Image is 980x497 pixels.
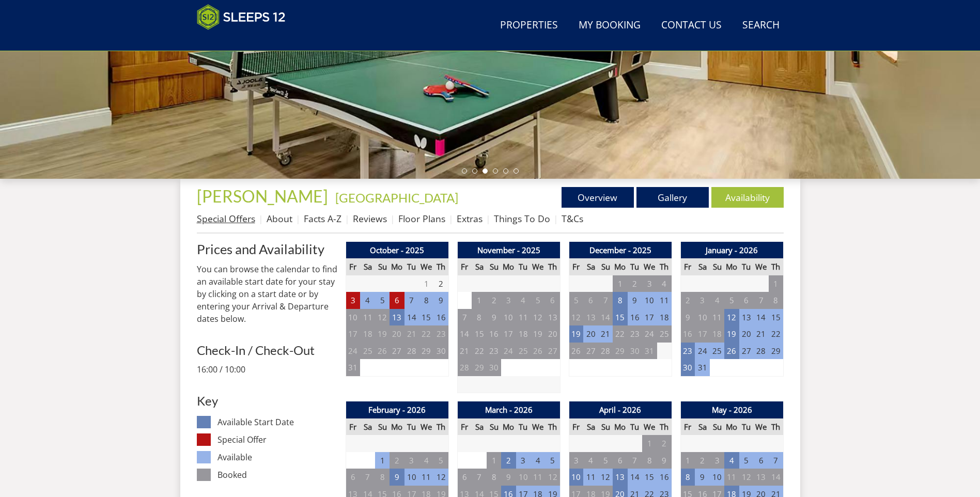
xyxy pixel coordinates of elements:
[583,258,598,275] th: Sa
[657,435,672,452] td: 2
[434,418,448,436] th: Th
[457,212,483,225] a: Extras
[680,418,695,436] th: Fr
[680,325,695,343] td: 16
[516,258,531,275] th: Tu
[546,343,560,360] td: 27
[710,452,724,469] td: 3
[390,469,404,486] td: 9
[569,401,672,418] th: April - 2026
[562,187,634,208] a: Overview
[642,275,657,292] td: 3
[657,418,672,436] th: Th
[419,452,433,469] td: 4
[346,469,360,486] td: 6
[569,258,583,275] th: Fr
[628,325,642,343] td: 23
[569,452,583,469] td: 3
[457,343,472,360] td: 21
[642,452,657,469] td: 8
[197,242,337,256] a: Prices and Availability
[197,344,337,357] h3: Check-In / Check-Out
[217,433,337,446] dd: Special Offer
[695,258,709,275] th: Sa
[516,343,531,360] td: 25
[390,292,404,309] td: 6
[419,309,433,326] td: 15
[487,292,501,309] td: 2
[360,418,375,436] th: Sa
[531,325,545,343] td: 19
[724,258,739,275] th: Mo
[353,212,387,225] a: Reviews
[472,325,486,343] td: 15
[487,469,501,486] td: 8
[613,275,627,292] td: 1
[724,418,739,436] th: Mo
[531,258,545,275] th: We
[516,309,531,326] td: 11
[487,452,501,469] td: 1
[197,186,331,206] a: [PERSON_NAME]
[695,418,709,436] th: Sa
[419,343,433,360] td: 29
[628,343,642,360] td: 30
[546,469,560,486] td: 12
[419,469,433,486] td: 11
[569,325,583,343] td: 19
[583,452,598,469] td: 4
[613,343,627,360] td: 29
[710,325,724,343] td: 18
[695,292,709,309] td: 3
[472,418,486,436] th: Sa
[628,292,642,309] td: 9
[434,275,448,292] td: 2
[546,452,560,469] td: 5
[501,309,516,326] td: 10
[710,418,724,436] th: Su
[628,452,642,469] td: 7
[598,325,613,343] td: 21
[405,418,419,436] th: Tu
[516,325,531,343] td: 18
[434,343,448,360] td: 30
[657,309,672,326] td: 18
[434,469,448,486] td: 12
[657,292,672,309] td: 11
[267,212,292,225] a: About
[487,309,501,326] td: 9
[419,292,433,309] td: 8
[695,469,709,486] td: 9
[598,452,613,469] td: 5
[546,309,560,326] td: 13
[642,435,657,452] td: 1
[487,359,501,376] td: 30
[531,452,545,469] td: 4
[739,343,754,360] td: 27
[192,36,300,45] iframe: Customer reviews powered by Trustpilot
[546,258,560,275] th: Th
[531,343,545,360] td: 26
[346,359,360,376] td: 31
[598,258,613,275] th: Su
[680,401,783,418] th: May - 2026
[754,469,768,486] td: 13
[390,343,404,360] td: 27
[346,418,360,436] th: Fr
[754,292,768,309] td: 7
[613,469,627,486] td: 13
[375,309,390,326] td: 12
[569,469,583,486] td: 10
[405,309,419,326] td: 14
[769,292,783,309] td: 8
[331,190,458,205] span: -
[496,14,562,37] a: Properties
[457,258,472,275] th: Fr
[642,292,657,309] td: 10
[217,469,337,481] dd: Booked
[472,292,486,309] td: 1
[628,469,642,486] td: 14
[335,190,458,205] a: [GEOGRAPHIC_DATA]
[197,363,337,376] p: 16:00 / 10:00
